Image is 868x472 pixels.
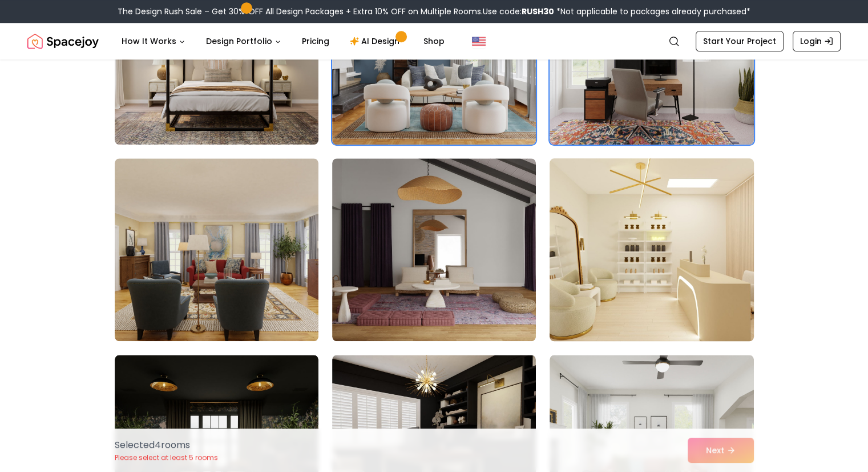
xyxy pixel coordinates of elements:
[115,453,218,462] p: Please select at least 5 rooms
[696,31,784,51] a: Start Your Project
[544,154,758,346] img: Room room-21
[341,30,412,53] a: AI Design
[472,34,486,48] img: United States
[414,30,454,53] a: Shop
[197,30,290,53] button: Design Portfolio
[293,30,338,53] a: Pricing
[483,6,554,17] span: Use code:
[27,30,99,53] a: Spacejoy
[115,158,318,341] img: Room room-19
[27,30,99,53] img: Spacejoy Logo
[118,6,750,17] div: The Design Rush Sale – Get 30% OFF All Design Packages + Extra 10% OFF on Multiple Rooms.
[522,6,554,17] b: RUSH30
[115,438,218,452] p: Selected 4 room s
[793,31,841,51] a: Login
[112,30,195,53] button: How It Works
[332,158,536,341] img: Room room-20
[554,6,750,17] span: *Not applicable to packages already purchased*
[112,30,454,53] nav: Main
[27,23,841,59] nav: Global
